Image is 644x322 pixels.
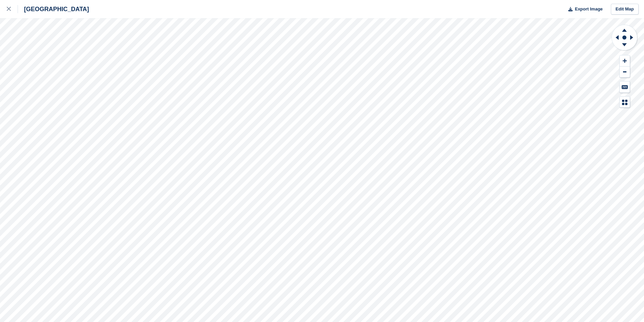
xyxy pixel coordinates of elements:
button: Export Image [564,4,603,15]
a: Edit Map [611,4,639,15]
button: Keyboard Shortcuts [620,81,630,93]
button: Zoom In [620,55,630,67]
span: Export Image [575,6,602,13]
div: [GEOGRAPHIC_DATA] [18,5,89,13]
button: Map Legend [620,97,630,108]
button: Zoom Out [620,67,630,78]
